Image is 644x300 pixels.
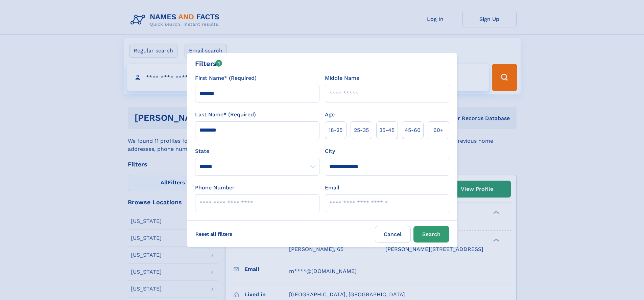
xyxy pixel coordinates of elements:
[191,226,237,242] label: Reset all filters
[195,147,319,155] label: State
[195,74,257,82] label: First Name* (Required)
[354,126,369,134] span: 25‑35
[413,226,449,243] button: Search
[433,126,444,134] span: 60+
[379,126,395,134] span: 35‑45
[325,111,335,119] label: Age
[195,59,222,69] div: Filters
[329,126,342,134] span: 18‑25
[325,184,339,192] label: Email
[195,184,235,192] label: Phone Number
[375,226,411,243] label: Cancel
[325,74,359,82] label: Middle Name
[195,111,256,119] label: Last Name* (Required)
[325,147,335,155] label: City
[405,126,421,134] span: 45‑60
